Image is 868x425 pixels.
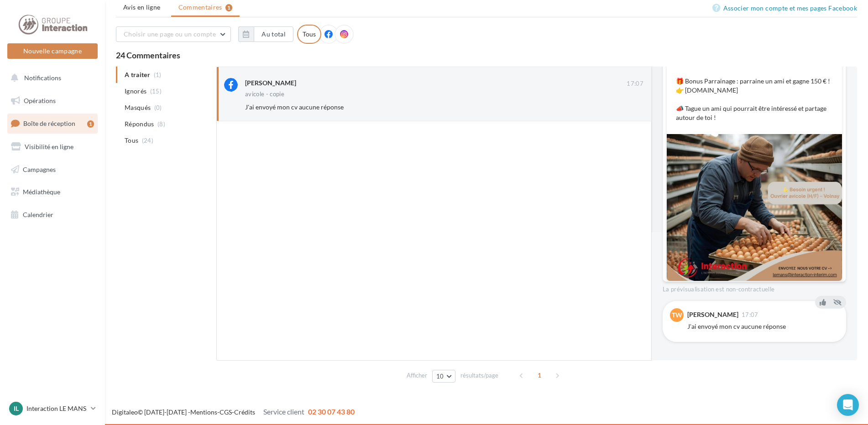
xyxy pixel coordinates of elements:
[238,26,293,42] button: Au total
[125,136,138,145] span: Tous
[7,43,98,59] button: Nouvelle campagne
[672,311,682,320] span: TW
[460,371,498,380] span: résultats/page
[23,211,53,218] span: Calendrier
[308,407,355,416] span: 02 30 07 43 80
[5,182,99,202] a: Médiathèque
[245,91,284,97] div: avicole - copie
[627,80,643,88] span: 17:07
[5,137,99,156] a: Visibilité en ligne
[407,371,427,380] span: Afficher
[14,404,19,413] span: IL
[837,394,859,416] div: Open Intercom Messenger
[5,205,99,224] a: Calendrier
[712,3,857,14] a: Associer mon compte et mes pages Facebook
[432,370,455,383] button: 10
[5,91,99,110] a: Opérations
[112,408,355,416] span: © [DATE]-[DATE] - - -
[116,26,231,42] button: Choisir une page ou un compte
[87,120,94,128] div: 1
[532,368,547,383] span: 1
[24,74,61,82] span: Notifications
[687,322,839,331] div: J'ai envoyé mon cv aucune réponse
[23,119,75,127] span: Boîte de réception
[112,408,138,416] a: Digitaleo
[5,68,96,88] button: Notifications
[263,407,304,416] span: Service client
[123,3,161,12] span: Avis en ligne
[154,104,162,111] span: (0)
[5,114,99,133] a: Boîte de réception1
[124,30,216,38] span: Choisir une page ou un compte
[157,120,165,128] span: (8)
[687,311,738,318] div: [PERSON_NAME]
[245,78,296,88] div: [PERSON_NAME]
[125,87,146,96] span: Ignorés
[245,103,344,111] span: J'ai envoyé mon cv aucune réponse
[24,97,56,104] span: Opérations
[23,165,56,173] span: Campagnes
[7,400,98,417] a: IL Interaction LE MANS
[5,160,99,179] a: Campagnes
[26,404,87,413] p: Interaction LE MANS
[436,373,444,380] span: 10
[742,312,758,318] span: 17:07
[125,119,154,129] span: Répondus
[220,408,232,416] a: CGS
[254,26,293,42] button: Au total
[150,88,162,95] span: (15)
[23,188,60,196] span: Médiathèque
[142,137,153,144] span: (24)
[663,282,846,294] div: La prévisualisation est non-contractuelle
[234,408,255,416] a: Crédits
[125,103,151,112] span: Masqués
[297,25,321,44] div: Tous
[190,408,217,416] a: Mentions
[116,51,857,59] div: 24 Commentaires
[25,143,73,150] span: Visibilité en ligne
